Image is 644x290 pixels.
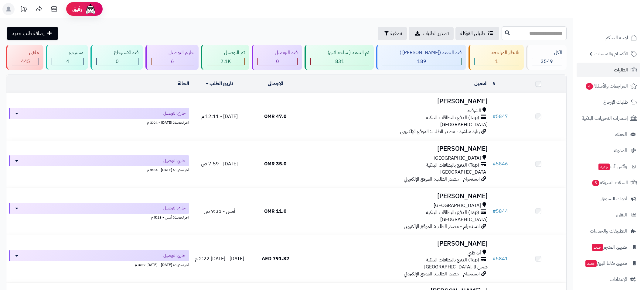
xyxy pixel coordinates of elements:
a: #5846 [492,160,508,167]
a: التطبيقات والخدمات [577,224,640,238]
span: انستجرام - مصدر الطلب: الموقع الإلكتروني [404,223,480,230]
a: بانتظار المراجعة 1 [467,45,525,70]
span: [DATE] - [DATE] 2:22 م [195,255,244,262]
span: تصدير الطلبات [423,30,449,37]
span: لوحة التحكم [605,33,628,42]
a: الحالة [178,80,189,87]
h3: [PERSON_NAME] [306,193,488,200]
span: (Tap) الدفع بالبطاقات البنكية [426,209,479,216]
a: إشعارات التحويلات البنكية [577,111,640,126]
span: طلبات الإرجاع [603,98,628,106]
a: قيد التنفيذ ([PERSON_NAME] ) 189 [375,45,467,70]
span: 5 [592,180,599,186]
a: التقارير [577,208,640,222]
a: قيد التوصيل 0 [250,45,303,70]
a: تاريخ الطلب [206,80,233,87]
a: جاري التوصيل 6 [144,45,200,70]
a: قيد الاسترجاع 0 [89,45,144,70]
span: # [492,255,496,262]
span: الطلبات [614,66,628,74]
span: جاري التوصيل [163,158,186,164]
a: أدوات التسويق [577,192,640,206]
span: [GEOGRAPHIC_DATA] [440,121,488,128]
span: 445 [21,58,30,65]
span: 0 [116,58,119,65]
div: قيد التنفيذ ([PERSON_NAME] ) [382,49,461,56]
span: المراجعات والأسئلة [585,82,628,90]
div: 1 [475,58,519,65]
span: طلباتي المُوكلة [460,30,485,37]
a: السلات المتروكة5 [577,175,640,190]
span: إضافة طلب جديد [12,30,45,37]
span: 189 [417,58,426,65]
a: # [492,80,496,87]
span: جاري التوصيل [163,205,186,211]
div: جاري التوصيل [151,49,194,56]
a: طلبات الإرجاع [577,95,640,109]
span: الأقسام والمنتجات [595,50,628,58]
div: 831 [311,58,369,65]
span: [DATE] - 7:59 ص [201,160,238,167]
span: # [492,113,496,120]
span: 6 [171,58,174,65]
span: السلات المتروكة [591,178,628,187]
span: التطبيقات والخدمات [590,227,627,235]
a: الإجمالي [268,80,283,87]
div: قيد التوصيل [257,49,298,56]
div: بانتظار المراجعة [474,49,519,56]
img: ai-face.png [84,3,97,15]
div: 2073 [207,58,244,65]
a: تم التنفيذ ( ساحة اتين) 831 [303,45,375,70]
span: المدونة [614,146,627,155]
span: (Tap) الدفع بالبطاقات البنكية [426,114,479,121]
a: العميل [474,80,488,87]
h3: [PERSON_NAME] [306,98,488,105]
span: 11.0 OMR [264,208,287,215]
span: 831 [335,58,344,65]
div: مسترجع [52,49,83,56]
span: الإعدادات [610,275,627,284]
span: [GEOGRAPHIC_DATA] [440,216,488,223]
a: #5847 [492,113,508,120]
a: وآتس آبجديد [577,159,640,174]
a: لوحة التحكم [577,30,640,45]
span: 4 [586,83,593,90]
span: أمس - 9:31 ص [204,208,235,215]
a: تصدير الطلبات [409,27,454,40]
span: جاري التوصيل [163,253,186,259]
span: 791.82 AED [262,255,289,262]
div: اخر تحديث: أمس - 5:13 م [9,214,189,220]
span: تطبيق نقاط البيع [585,259,627,268]
span: 2.1K [220,58,231,65]
a: مسترجع 4 [45,45,89,70]
a: الإعدادات [577,272,640,287]
a: تم التوصيل 2.1K [200,45,250,70]
span: جديد [598,164,610,170]
span: [GEOGRAPHIC_DATA] [434,155,481,162]
h3: [PERSON_NAME] [306,240,488,247]
span: انستجرام - مصدر الطلب: الموقع الإلكتروني [404,175,480,183]
div: تم التنفيذ ( ساحة اتين) [310,49,369,56]
a: إضافة طلب جديد [7,27,58,40]
span: تطبيق المتجر [591,243,627,251]
a: طلباتي المُوكلة [455,27,499,40]
a: المراجعات والأسئلة4 [577,79,640,93]
span: زيارة مباشرة - مصدر الطلب: الموقع الإلكتروني [400,128,480,135]
span: (Tap) الدفع بالبطاقات البنكية [426,162,479,169]
a: #5841 [492,255,508,262]
span: الشرقية [468,107,481,114]
span: # [492,208,496,215]
div: 4 [52,58,83,65]
span: أبو ظبي [468,250,481,257]
div: اخر تحديث: [DATE] - 3:04 م [9,166,189,173]
span: جاري التوصيل [163,110,186,116]
span: جديد [585,260,597,267]
span: [GEOGRAPHIC_DATA] [434,202,481,209]
span: [DATE] - 12:11 م [201,113,238,120]
span: 0 [276,58,279,65]
span: 4 [66,58,69,65]
a: الطلبات [577,63,640,77]
div: تم التوصيل [207,49,245,56]
span: إشعارات التحويلات البنكية [582,114,628,123]
div: 189 [382,58,461,65]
